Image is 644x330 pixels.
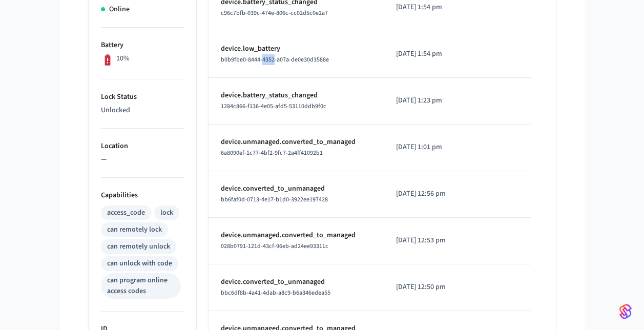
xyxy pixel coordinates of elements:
[221,137,372,148] p: device.unmanaged.converted_to_managed
[221,9,328,17] span: c96c7bfb-039c-474e-806c-cc02d5c0e2a7
[396,189,453,199] p: [DATE] 12:56 pm
[619,303,632,320] img: SeamLogoGradient.69752ec5.svg
[101,105,184,116] p: Unlocked
[396,2,453,13] p: [DATE] 1:54 pm
[160,208,173,218] div: lock
[221,277,372,287] p: device.converted_to_unmanaged
[107,258,172,269] div: can unlock with code
[107,224,162,235] div: can remotely lock
[101,92,184,102] p: Lock Status
[107,275,175,297] div: can program online access codes
[101,190,184,201] p: Capabilities
[396,95,453,106] p: [DATE] 1:23 pm
[221,90,372,101] p: device.battery_status_changed
[396,282,453,293] p: [DATE] 12:50 pm
[221,55,329,64] span: b0b9fbe0-8444-4352-a07a-de0e30d3588e
[221,102,326,111] span: 1284c866-f136-4e05-afd5-53110ddb9f0c
[116,53,130,64] p: 10%
[107,241,170,252] div: can remotely unlock
[221,44,372,54] p: device.low_battery
[101,40,184,51] p: Battery
[221,230,372,241] p: device.unmanaged.converted_to_managed
[101,154,184,165] p: —
[221,183,372,194] p: device.converted_to_unmanaged
[396,235,453,246] p: [DATE] 12:53 pm
[221,149,323,157] span: 6a8090ef-1c77-4bf2-9fc7-2a4ff41092b1
[221,288,330,297] span: bbc6df8b-4a41-4dab-a8c9-b6a346edea55
[101,141,184,152] p: Location
[107,208,145,218] div: access_code
[221,242,328,251] span: 028b0791-121d-43cf-96eb-ad24ee93311c
[221,195,328,204] span: bb6faf0d-0713-4e17-b1d0-3922ee197428
[396,142,453,153] p: [DATE] 1:01 pm
[396,49,453,59] p: [DATE] 1:54 pm
[109,4,130,15] p: Online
